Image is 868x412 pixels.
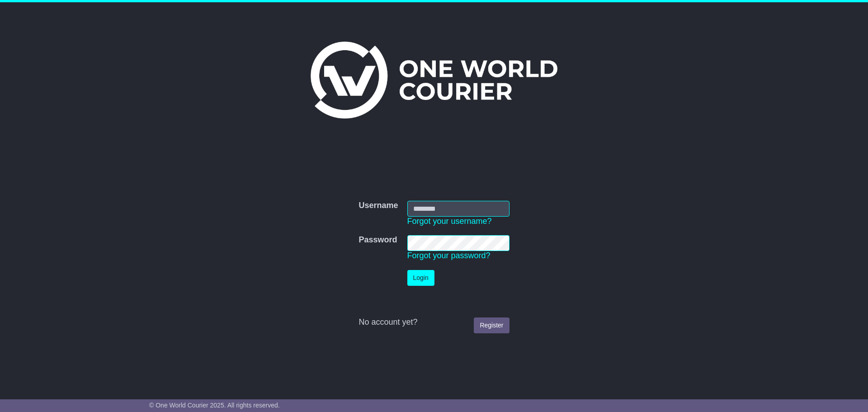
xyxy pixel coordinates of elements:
a: Forgot your password? [407,251,491,260]
button: Login [407,270,434,286]
a: Register [474,317,509,333]
label: Username [359,201,398,211]
label: Password [359,235,397,245]
span: © One World Courier 2025. All rights reserved. [149,402,280,409]
a: Forgot your username? [407,217,492,226]
img: One World [311,42,557,118]
div: No account yet? [359,317,509,327]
